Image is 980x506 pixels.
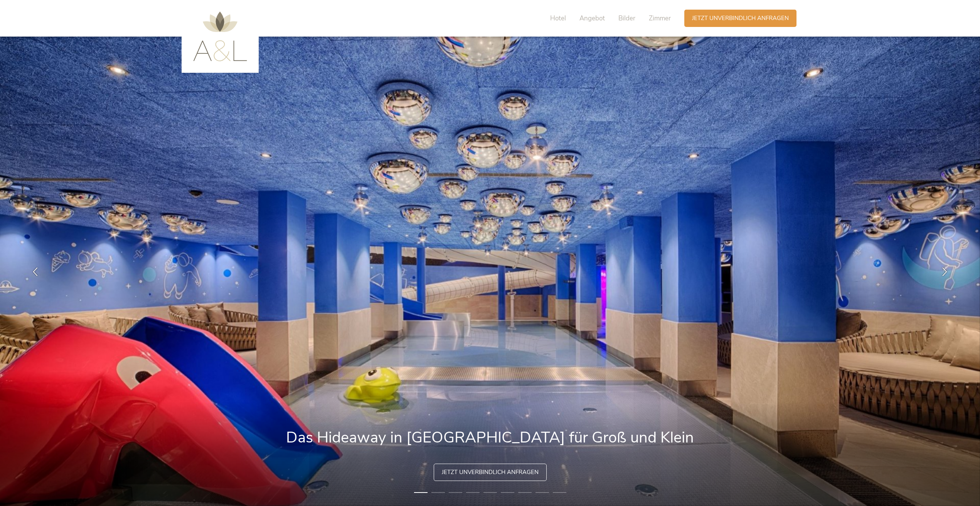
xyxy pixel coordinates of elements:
[692,14,789,22] span: Jetzt unverbindlich anfragen
[550,14,566,23] span: Hotel
[579,14,605,23] span: Angebot
[649,14,671,23] span: Zimmer
[618,14,635,23] span: Bilder
[442,468,539,476] span: Jetzt unverbindlich anfragen
[193,12,247,61] img: AMONTI & LUNARIS Wellnessresort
